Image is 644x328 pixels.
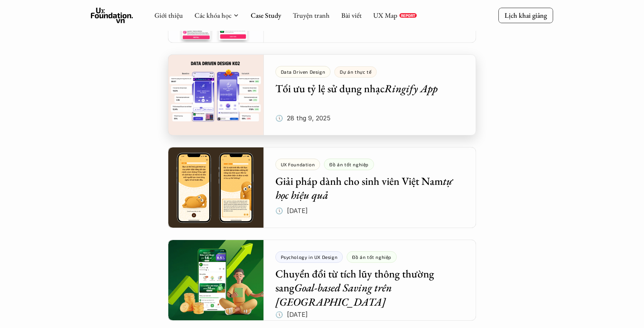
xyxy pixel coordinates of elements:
a: UX Map [373,11,397,20]
a: Các khóa học [195,11,231,20]
a: Data Driven DesignDự án thực tếTối ưu tỷ lệ sử dụng nhạcRingify App🕔 28 thg 9, 2025 [168,54,476,135]
a: Lịch khai giảng [498,8,553,23]
a: Truyện tranh [293,11,330,20]
p: Lịch khai giảng [505,11,547,20]
p: REPORT [401,13,415,18]
a: REPORT [399,13,417,18]
a: Bài viết [341,11,362,20]
a: Giới thiệu [154,11,183,20]
a: UX FoundationĐồ án tốt nghiệpGiải pháp dành cho sinh viên Việt Namtự học hiệu quả🕔 [DATE] [168,147,476,228]
a: Psychology in UX DesignĐồ án tốt nghiệpChuyển đổi từ tích lũy thông thường sangGoal-based Saving ... [168,240,476,321]
a: Case Study [251,11,281,20]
